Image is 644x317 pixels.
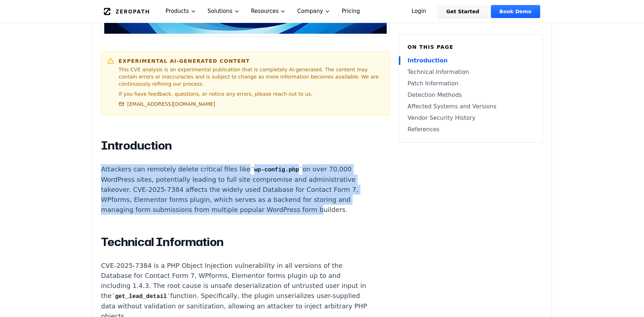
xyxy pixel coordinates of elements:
[119,100,215,108] a: [EMAIL_ADDRESS][DOMAIN_NAME]
[101,138,368,153] h2: Introduction
[408,79,534,88] a: Patch Information
[408,56,534,65] a: Introduction
[408,102,534,111] a: Affected Systems and Versions
[491,5,540,18] a: Book Demo
[403,5,435,18] a: Login
[119,66,384,87] p: This CVE analysis is an experimental publication that is completely AI-generated. The content may...
[101,235,368,249] h2: Technical Information
[250,167,302,173] code: wp-config.php
[101,164,368,215] p: Attackers can remotely delete critical files like on over 70,000 WordPress sites, potentially lea...
[408,43,534,51] h6: On this page
[119,57,384,65] h6: Experimental AI-Generated Content
[408,125,534,134] a: References
[408,68,534,76] a: Technical Information
[119,90,384,98] p: If you have feedback, questions, or notice any errors, please reach out to us.
[438,5,488,18] a: Get Started
[112,293,170,300] code: get_lead_detail
[408,114,534,122] a: Vendor Security History
[408,91,534,99] a: Detection Methods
